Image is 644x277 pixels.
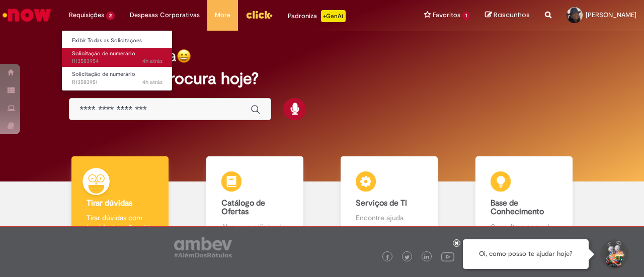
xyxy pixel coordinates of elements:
span: Despesas Corporativas [130,10,200,20]
time: 01/10/2025 06:06:39 [142,57,163,65]
time: 01/10/2025 06:00:03 [142,78,163,86]
div: Padroniza [288,10,346,22]
span: 1 [462,12,470,20]
a: Aberto R13583954 : Solicitação de numerário [62,48,173,67]
a: Rascunhos [485,11,530,20]
p: Encontre ajuda [356,213,423,223]
button: Iniciar Conversa de Suporte [599,239,629,269]
a: Catálogo de Ofertas Abra uma solicitação [188,156,323,243]
img: click_logo_yellow_360x200.png [246,7,273,22]
img: logo_footer_twitter.png [405,255,410,260]
span: 4h atrás [142,78,163,86]
span: More [215,10,230,20]
p: +GenAi [321,10,346,22]
a: Aberto R13583951 : Solicitação de numerário [62,69,173,87]
span: R13583954 [72,57,163,65]
b: Catálogo de Ofertas [221,198,265,217]
span: Favoritos [433,10,460,20]
img: logo_footer_youtube.png [441,250,454,263]
p: Abra uma solicitação [221,222,288,232]
div: Oi, como posso te ajudar hoje? [463,239,589,269]
span: 4h atrás [142,57,163,65]
img: logo_footer_facebook.png [385,255,390,260]
img: happy-face.png [177,49,191,63]
a: Base de Conhecimento Consulte e aprenda [457,156,592,243]
h2: O que você procura hoje? [69,70,575,87]
img: logo_footer_ambev_rotulo_gray.png [174,237,232,257]
span: [PERSON_NAME] [586,11,636,19]
span: Solicitação de numerário [72,70,135,78]
span: R13583951 [72,78,163,86]
img: ServiceNow [1,5,53,25]
b: Serviços de TI [356,198,407,208]
b: Tirar dúvidas [87,198,132,208]
a: Serviços de TI Encontre ajuda [322,156,457,243]
span: 2 [106,12,115,20]
span: Requisições [69,10,104,20]
img: logo_footer_linkedin.png [424,254,429,260]
a: Tirar dúvidas Tirar dúvidas com Lupi Assist e Gen Ai [53,156,188,243]
ul: Requisições [61,30,173,91]
span: Rascunhos [494,10,530,20]
p: Tirar dúvidas com Lupi Assist e Gen Ai [87,213,153,233]
p: Consulte e aprenda [491,222,557,232]
span: Solicitação de numerário [72,50,135,57]
a: Exibir Todas as Solicitações [62,35,173,46]
b: Base de Conhecimento [491,198,544,217]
